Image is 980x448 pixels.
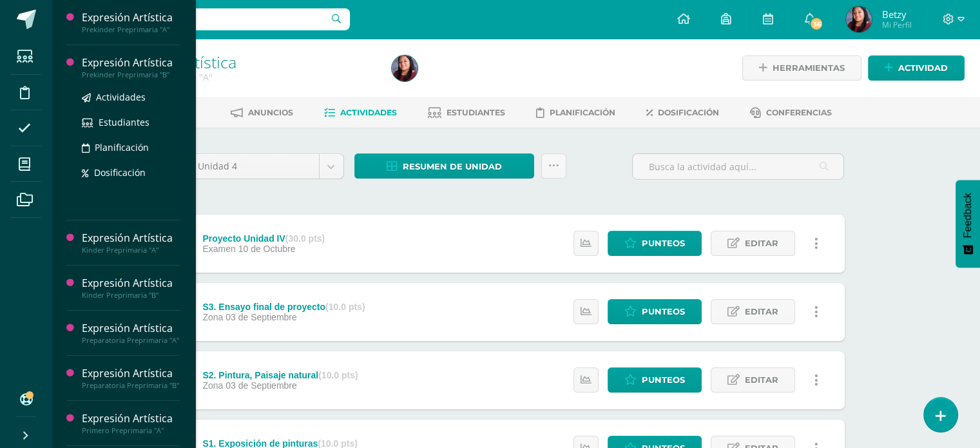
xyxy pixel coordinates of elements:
div: Prekinder Preprimaria "A" [82,25,180,34]
span: 03 de Septiembre [226,380,297,391]
a: Anuncios [231,102,293,123]
strong: (10.0 pts) [318,370,358,380]
span: Planificación [95,141,149,153]
a: Actividades [82,90,180,104]
a: Planificación [536,102,615,123]
a: Punteos [608,299,702,324]
span: Mi Perfil [881,19,911,30]
a: Herramientas [742,55,861,81]
div: Primero Preprimaria "A" [82,426,180,435]
strong: (10.0 pts) [325,302,365,312]
span: Editar [745,231,778,255]
button: Feedback - Mostrar encuesta [956,180,980,268]
a: Unidad 4 [188,154,343,179]
div: Expresión Artística [82,411,180,426]
span: Dosificación [658,108,719,117]
span: Zona [202,312,223,322]
span: Editar [745,300,778,324]
a: Resumen de unidad [354,153,534,179]
div: Proyecto Unidad IV [202,233,325,244]
h1: Expresión Artística [101,53,376,71]
span: Conferencias [766,108,832,117]
span: Punteos [642,231,685,255]
a: Dosificación [646,102,719,123]
a: Punteos [608,231,702,256]
div: Preparatoria Preprimaria "A" [82,336,180,345]
span: 03 de Septiembre [226,312,297,322]
img: e3ef1c2e9fb4cf0091d72784ffee823d.png [846,6,872,32]
span: 36 [809,17,823,31]
a: Dosificación [82,165,180,180]
span: Zona [202,380,223,391]
span: Planificación [550,108,615,117]
div: Kinder Preprimaria "B" [82,291,180,300]
span: Feedback [962,193,974,238]
span: Punteos [642,368,685,392]
a: Conferencias [750,102,832,123]
span: Actividad [898,56,948,80]
input: Busca la actividad aquí... [633,154,843,179]
span: Editar [745,368,778,392]
span: Actividades [96,91,146,103]
span: 10 de Octubre [238,244,296,254]
span: Estudiantes [99,116,149,128]
a: Expresión ArtísticaPreparatoria Preprimaria "A" [82,321,180,345]
a: Actividad [868,55,965,81]
span: Unidad 4 [198,154,309,179]
a: Estudiantes [428,102,505,123]
a: Planificación [82,140,180,155]
a: Expresión ArtísticaPrekinder Preprimaria "B" [82,55,180,79]
span: Resumen de unidad [403,155,502,179]
span: Anuncios [248,108,293,117]
div: Prekinder Preprimaria 'A' [101,71,376,83]
div: S3. Ensayo final de proyecto [202,302,365,312]
a: Expresión ArtísticaKinder Preprimaria "B" [82,276,180,300]
span: Betzy [881,8,911,21]
div: Preparatoria Preprimaria "B" [82,381,180,390]
span: Punteos [642,300,685,324]
div: Expresión Artística [82,276,180,291]
img: e3ef1c2e9fb4cf0091d72784ffee823d.png [392,55,418,81]
div: Expresión Artística [82,10,180,25]
div: Expresión Artística [82,321,180,336]
a: Estudiantes [82,115,180,130]
a: Expresión ArtísticaPrimero Preprimaria "A" [82,411,180,435]
span: Herramientas [773,56,845,80]
div: Expresión Artística [82,231,180,246]
span: Examen [202,244,235,254]
div: S2. Pintura, Paisaje natural [202,370,358,380]
a: Expresión ArtísticaPreparatoria Preprimaria "B" [82,366,180,390]
div: Expresión Artística [82,55,180,70]
a: Expresión ArtísticaPrekinder Preprimaria "A" [82,10,180,34]
span: Estudiantes [447,108,505,117]
a: Punteos [608,367,702,393]
div: Kinder Preprimaria "A" [82,246,180,255]
input: Busca un usuario... [60,8,350,30]
span: Dosificación [94,166,146,179]
div: Prekinder Preprimaria "B" [82,70,180,79]
div: Expresión Artística [82,366,180,381]
a: Actividades [324,102,397,123]
span: Actividades [340,108,397,117]
a: Expresión ArtísticaKinder Preprimaria "A" [82,231,180,255]
strong: (30.0 pts) [285,233,325,244]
